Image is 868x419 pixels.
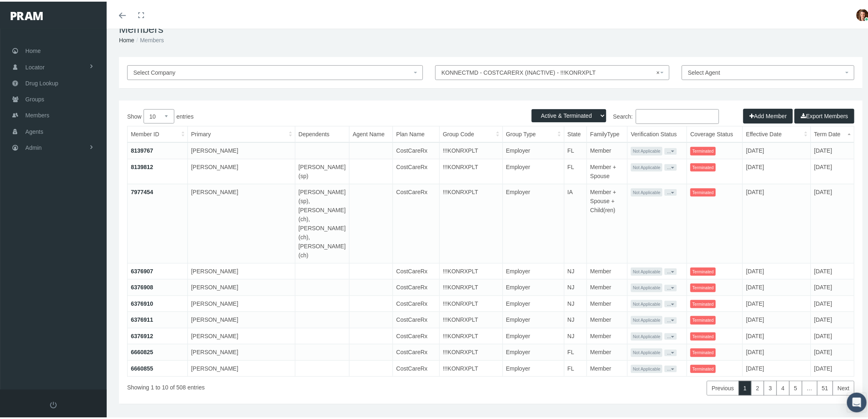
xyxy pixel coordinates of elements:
span: KONNECTMD - COSTCARERX (INACTIVE) - !!!KONRXPLT [441,66,658,76]
td: FL [564,343,587,359]
td: [DATE] [811,182,854,261]
span: Terminated [690,347,716,355]
td: Member [587,261,628,278]
span: Terminated [690,314,716,323]
td: !!!KONRXPLT [439,310,503,327]
th: Group Type: activate to sort column ascending [503,125,564,141]
a: 8139767 [131,146,153,152]
button: ... [665,364,677,371]
td: [DATE] [743,182,811,261]
a: Home [119,35,134,42]
td: [PERSON_NAME] [187,157,295,182]
td: FL [564,141,587,157]
td: Member [587,310,628,327]
img: PRAM_20_x_78.png [11,10,43,18]
a: 51 [817,379,834,394]
span: Select Company [133,68,176,74]
td: [PERSON_NAME] [187,141,295,157]
span: Members [25,106,49,121]
a: 7977454 [131,187,153,194]
td: [DATE] [743,261,811,278]
td: [PERSON_NAME] [187,278,295,294]
a: 6660855 [131,364,153,370]
span: Not Applicable [631,187,662,195]
td: [DATE] [743,310,811,327]
span: Not Applicable [631,363,662,372]
td: NJ [564,261,587,278]
td: Member + Spouse [587,157,628,182]
a: 3 [764,379,777,394]
td: CostCareRx [393,359,440,375]
span: Not Applicable [631,331,662,339]
td: FL [564,359,587,375]
th: Term Date: activate to sort column descending [811,125,854,141]
td: [PERSON_NAME] [187,326,295,343]
td: [PERSON_NAME] [187,310,295,327]
td: [PERSON_NAME](sp) [295,157,349,182]
td: Member [587,326,628,343]
button: Export Members [795,107,854,122]
td: NJ [564,294,587,310]
span: Not Applicable [631,282,662,291]
div: Open Intercom Messenger [847,391,867,411]
td: [DATE] [811,261,854,278]
td: CostCareRx [393,261,440,278]
a: 6376910 [131,299,153,305]
a: 5 [789,379,802,394]
span: Groups [25,90,44,105]
span: Drug Lookup [25,74,58,89]
td: Employer [503,310,564,327]
button: ... [665,283,677,290]
a: 2 [751,379,764,394]
span: Terminated [690,331,716,339]
a: 8139812 [131,162,153,169]
td: [PERSON_NAME] [187,343,295,359]
td: !!!KONRXPLT [439,326,503,343]
td: Member [587,141,628,157]
button: ... [665,267,677,273]
th: Primary: activate to sort column ascending [187,125,295,141]
td: Member [587,278,628,294]
span: × [656,66,662,76]
td: Member [587,294,628,310]
td: !!!KONRXPLT [439,261,503,278]
a: … [802,379,818,394]
h1: Members [119,21,863,34]
a: Next [833,379,854,394]
td: FL [564,157,587,182]
a: 6660825 [131,347,153,354]
td: Employer [503,157,564,182]
button: ... [665,316,677,322]
span: Home [25,41,41,57]
td: !!!KONRXPLT [439,141,503,157]
label: Show entries [127,108,491,122]
th: Group Code: activate to sort column ascending [439,125,503,141]
td: NJ [564,278,587,294]
span: Terminated [690,266,716,275]
span: Terminated [690,298,716,307]
td: [PERSON_NAME](sp), [PERSON_NAME](ch), [PERSON_NAME](ch), [PERSON_NAME](ch) [295,182,349,261]
a: 1 [739,379,752,394]
td: !!!KONRXPLT [439,157,503,182]
a: 6376911 [131,315,153,321]
td: [PERSON_NAME] [187,182,295,261]
td: Employer [503,141,564,157]
th: Agent Name [349,125,393,141]
td: CostCareRx [393,182,440,261]
td: Member + Spouse + Child(ren) [587,182,628,261]
th: FamilyType [587,125,628,141]
input: Search: [636,108,719,122]
span: Agents [25,122,43,138]
td: Member [587,359,628,375]
a: 4 [777,379,790,394]
span: Not Applicable [631,162,662,170]
button: Add Member [743,107,793,122]
a: Previous [707,379,739,394]
td: CostCareRx [393,294,440,310]
th: Member ID: activate to sort column ascending [128,125,187,141]
td: NJ [564,310,587,327]
span: Not Applicable [631,298,662,307]
td: [DATE] [811,157,854,182]
td: Employer [503,343,564,359]
td: [DATE] [811,141,854,157]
